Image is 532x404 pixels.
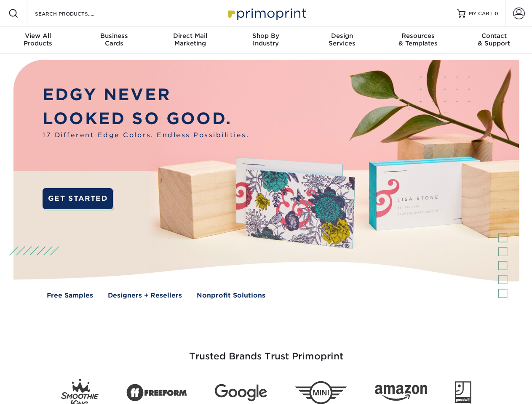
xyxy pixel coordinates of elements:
p: EDGY NEVER [43,83,249,107]
span: 17 Different Edge Colors. Endless Possibilities. [43,130,249,140]
span: Resources [380,32,456,40]
div: & Support [456,32,532,47]
a: Nonprofit Solutions [197,291,265,300]
span: Business [76,32,152,40]
div: Industry [228,32,304,47]
img: Amazon [375,385,427,401]
span: MY CART [469,10,493,17]
a: DesignServices [304,27,380,54]
img: Google [215,384,267,401]
a: GET STARTED [43,188,113,209]
span: Design [304,32,380,40]
a: Free Samples [47,291,93,300]
div: Marketing [152,32,228,47]
div: Services [304,32,380,47]
span: Contact [456,32,532,40]
h3: Trusted Brands Trust Primoprint [20,331,513,372]
span: 0 [495,11,498,16]
img: Primoprint [224,4,308,22]
a: Shop ByIndustry [228,27,304,54]
a: Designers + Resellers [108,291,182,300]
div: Cards [76,32,152,47]
a: Resources& Templates [380,27,456,54]
input: SEARCH PRODUCTS..... [34,8,116,19]
span: Direct Mail [152,32,228,40]
img: Goodwill [455,381,471,404]
a: Contact& Support [456,27,532,54]
p: LOOKED SO GOOD. [43,107,249,131]
span: Shop By [228,32,304,40]
div: & Templates [380,32,456,47]
a: BusinessCards [76,27,152,54]
a: Direct MailMarketing [152,27,228,54]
